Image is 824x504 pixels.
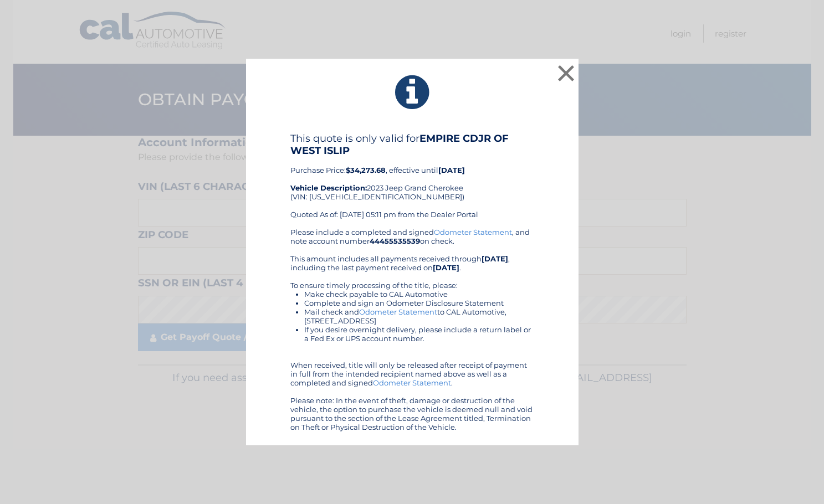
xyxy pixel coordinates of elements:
a: Odometer Statement [434,228,512,236]
b: [DATE] [482,254,508,263]
a: Odometer Statement [359,307,437,316]
li: If you desire overnight delivery, please include a return label or a Fed Ex or UPS account number. [304,325,534,343]
b: [DATE] [438,166,465,174]
div: Purchase Price: , effective until 2023 Jeep Grand Cherokee (VIN: [US_VEHICLE_IDENTIFICATION_NUMBE... [290,132,534,228]
li: Make check payable to CAL Automotive [304,290,534,299]
li: Complete and sign an Odometer Disclosure Statement [304,299,534,307]
li: Mail check and to CAL Automotive, [STREET_ADDRESS] [304,307,534,325]
h4: This quote is only valid for [290,132,534,157]
div: Please include a completed and signed , and note account number on check. This amount includes al... [290,228,534,431]
button: × [555,62,577,84]
b: $34,273.68 [346,166,386,174]
b: EMPIRE CDJR OF WEST ISLIP [290,132,509,157]
b: 44455535539 [370,236,420,245]
b: [DATE] [433,263,459,272]
strong: Vehicle Description: [290,183,367,192]
a: Odometer Statement [373,378,451,387]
